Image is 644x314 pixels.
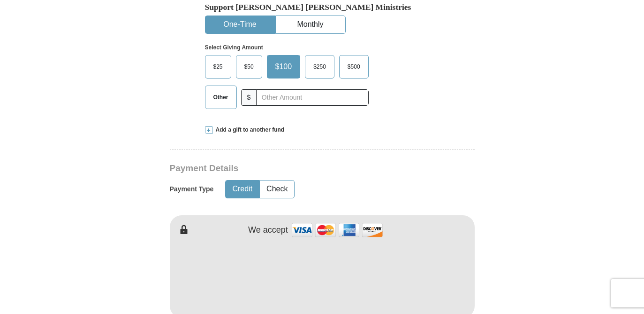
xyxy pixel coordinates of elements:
[276,16,345,33] button: Monthly
[226,181,259,198] button: Credit
[241,89,257,106] span: $
[256,89,368,106] input: Other Amount
[170,185,214,193] h5: Payment Type
[290,220,384,240] img: credit cards accepted
[205,44,263,51] strong: Select Giving Amount
[205,2,439,12] h5: Support [PERSON_NAME] [PERSON_NAME] Ministries
[170,163,409,174] h3: Payment Details
[260,181,294,198] button: Check
[209,90,233,104] span: Other
[309,60,331,74] span: $250
[212,126,285,134] span: Add a gift to another fund
[248,225,288,235] h4: We accept
[205,16,275,33] button: One-Time
[343,60,365,74] span: $500
[240,60,258,74] span: $50
[209,60,227,74] span: $25
[271,60,297,74] span: $100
